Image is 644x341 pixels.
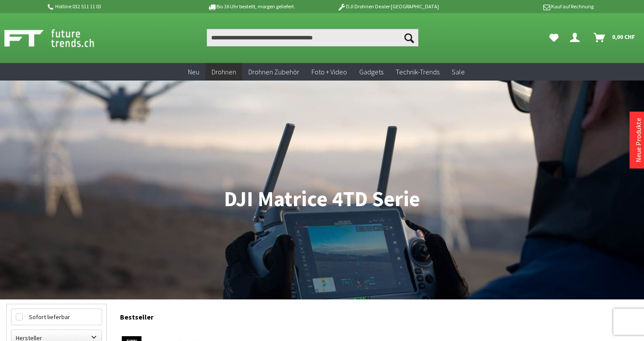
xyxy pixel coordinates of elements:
div: Bestseller [120,304,638,326]
a: Neu [182,63,205,81]
a: Warenkorb [590,29,640,46]
span: Drohnen Zubehör [248,67,299,76]
a: Gadgets [353,63,389,81]
a: Drohnen [205,63,242,81]
h1: DJI Matrice 4TD Serie [6,188,638,210]
input: Produkt, Marke, Kategorie, EAN, Artikelnummer… [207,29,419,46]
span: Neu [188,67,199,76]
a: Drohnen Zubehör [242,63,305,81]
img: Shop Futuretrends - zur Startseite wechseln [4,27,113,49]
span: Foto + Video [311,67,347,76]
a: Sale [446,63,471,81]
span: Drohnen [212,67,236,76]
a: Dein Konto [566,29,587,46]
a: Technik-Trends [389,63,446,81]
p: Kauf auf Rechnung [456,1,593,12]
span: Technik-Trends [396,67,439,76]
a: Meine Favoriten [545,29,563,46]
button: Suchen [400,29,418,46]
label: Sofort lieferbar [11,309,102,325]
p: Hotline 032 511 11 03 [46,1,183,12]
a: Neue Produkte [634,118,643,162]
p: DJI Drohnen Dealer [GEOGRAPHIC_DATA] [320,1,456,12]
a: Foto + Video [305,63,353,81]
p: Bis 16 Uhr bestellt, morgen geliefert. [183,1,319,12]
span: Sale [452,67,465,76]
span: 0,00 CHF [612,30,635,44]
span: Gadgets [359,67,383,76]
